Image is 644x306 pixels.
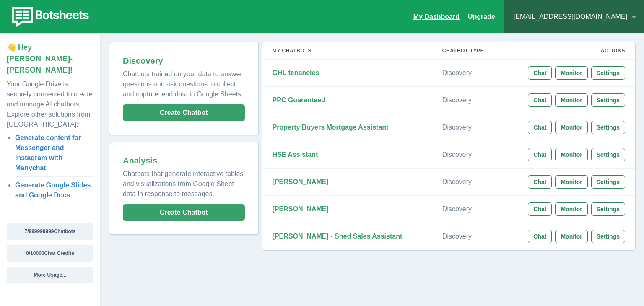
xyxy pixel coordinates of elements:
button: Chat [528,230,552,243]
button: Monitor [555,121,587,134]
h2: Analysis [123,156,245,166]
button: Create Chatbot [123,204,245,221]
a: Upgrade [468,13,495,20]
p: Discovery [442,205,492,213]
button: Settings [591,230,625,243]
button: Monitor [555,230,587,243]
button: Settings [591,202,625,216]
strong: GHL tenancies [273,69,319,76]
button: Chat [528,202,552,216]
strong: [PERSON_NAME] [273,178,329,185]
p: Your Google Drive is securely connected to create and manage AI chatbots. Explore other solutions... [7,76,93,130]
a: My Dashboard [413,13,460,20]
strong: PPC Guaranteed [273,96,325,104]
button: Chat [528,175,552,189]
strong: [PERSON_NAME] - Shed Sales Assistant [273,233,402,240]
button: More Usage... [7,267,93,283]
button: Monitor [555,148,587,161]
p: Discovery [442,178,492,186]
button: 7/999999999Chatbots [7,223,93,240]
button: Create Chatbot [123,104,245,121]
button: Chat [528,66,552,80]
p: 👋 Hey [PERSON_NAME]-[PERSON_NAME]! [7,42,93,76]
button: Monitor [555,66,587,80]
strong: [PERSON_NAME] [273,205,329,213]
button: Monitor [555,93,587,107]
button: Settings [591,93,625,107]
p: Discovery [442,232,492,241]
button: 0/10000Chat Credits [7,245,93,262]
h2: Discovery [123,56,245,66]
th: Chatbot Type [432,42,502,60]
strong: HSE Assistant [273,151,318,158]
a: Generate Google Slides and Google Docs [15,182,91,199]
button: Settings [591,66,625,80]
button: Settings [591,175,625,189]
p: Discovery [442,123,492,132]
button: Chat [528,148,552,161]
button: Monitor [555,202,587,216]
button: Chat [528,121,552,134]
img: botsheets-logo.png [7,5,91,29]
a: Generate content for Messenger and Instagram with Manychat [15,134,81,171]
p: Discovery [442,69,492,77]
button: Monitor [555,175,587,189]
button: Chat [528,93,552,107]
th: Actions [502,42,635,60]
p: Chatbots that generate interactive tables and visualizations from Google Sheet data in response t... [123,166,245,199]
p: Chatbots trained on your data to answer questions and ask questions to collect and capture lead d... [123,66,245,99]
th: My Chatbots [262,42,432,60]
strong: Property Buyers Mortgage Assistant [273,124,389,131]
p: Discovery [442,150,492,159]
button: Settings [591,121,625,134]
button: [EMAIL_ADDRESS][DOMAIN_NAME] [510,8,637,25]
p: Discovery [442,96,492,104]
button: Settings [591,148,625,161]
